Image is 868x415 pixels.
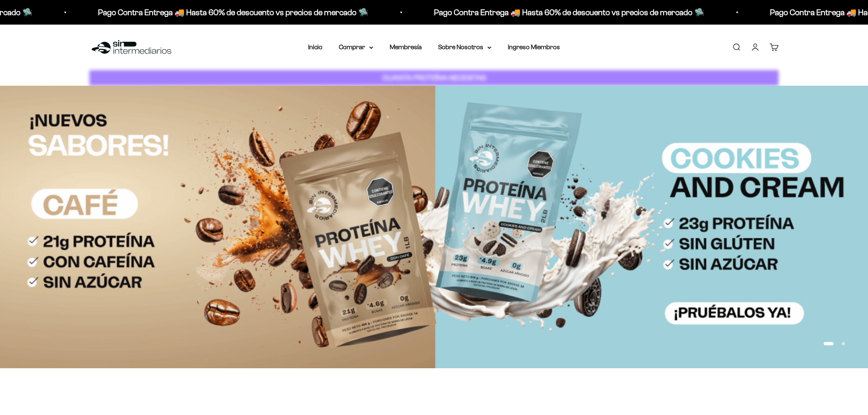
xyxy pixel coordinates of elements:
[98,6,368,19] p: Pago Contra Entrega 🚚 Hasta 60% de descuento vs precios de mercado 🛸
[438,42,491,52] summary: Sobre Nosotros
[508,43,560,50] a: Ingreso Miembros
[434,6,704,19] p: Pago Contra Entrega 🚚 Hasta 60% de descuento vs precios de mercado 🛸
[390,43,422,50] a: Membresía
[382,73,486,82] strong: CUANTA PROTEÍNA NECESITAS
[308,43,322,50] a: Inicio
[339,42,373,52] summary: Comprar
